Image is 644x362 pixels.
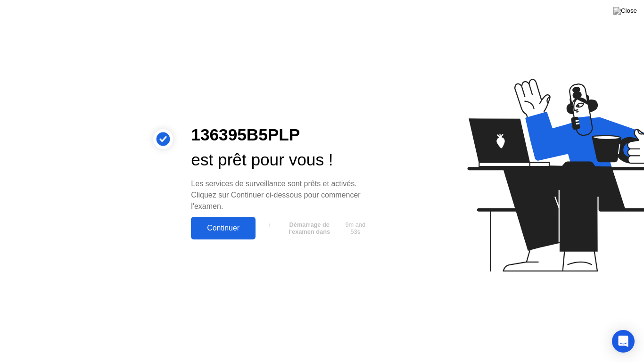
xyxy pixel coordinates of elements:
[191,217,256,239] button: Continuer
[191,178,371,212] div: Les services de surveillance sont prêts et activés. Cliquez sur Continuer ci-dessous pour commenc...
[191,123,371,148] div: 136395B5PLP
[191,148,371,173] div: est prêt pour vous !
[612,330,635,353] div: Open Intercom Messenger
[260,219,371,237] button: Démarrage de l'examen dans9m and 53s
[194,224,253,232] div: Continuer
[613,7,637,15] img: Close
[343,221,368,235] span: 9m and 53s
